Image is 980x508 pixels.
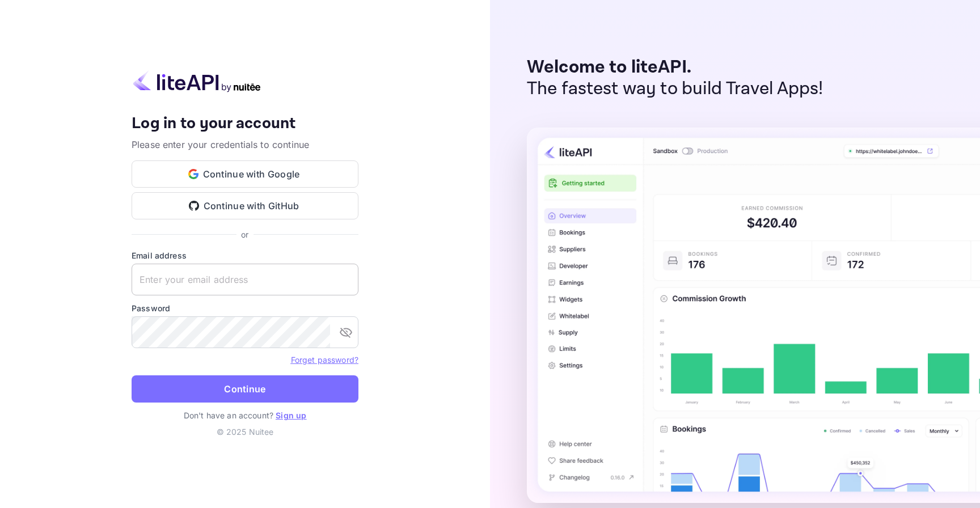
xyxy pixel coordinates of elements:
[132,409,358,421] p: Don't have an account?
[276,410,306,420] a: Sign up
[291,354,358,365] a: Forget password?
[335,321,357,344] button: toggle password visibility
[132,114,358,134] h4: Log in to your account
[527,57,823,78] p: Welcome to liteAPI.
[132,249,358,261] label: Email address
[132,302,358,314] label: Password
[132,426,358,438] p: © 2025 Nuitee
[132,375,358,403] button: Continue
[527,78,823,100] p: The fastest way to build Travel Apps!
[291,355,358,365] a: Forget password?
[132,138,358,151] p: Please enter your credentials to continue
[132,264,358,295] input: Enter your email address
[241,228,248,240] p: or
[132,160,358,188] button: Continue with Google
[132,70,262,92] img: liteapi
[132,192,358,219] button: Continue with GitHub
